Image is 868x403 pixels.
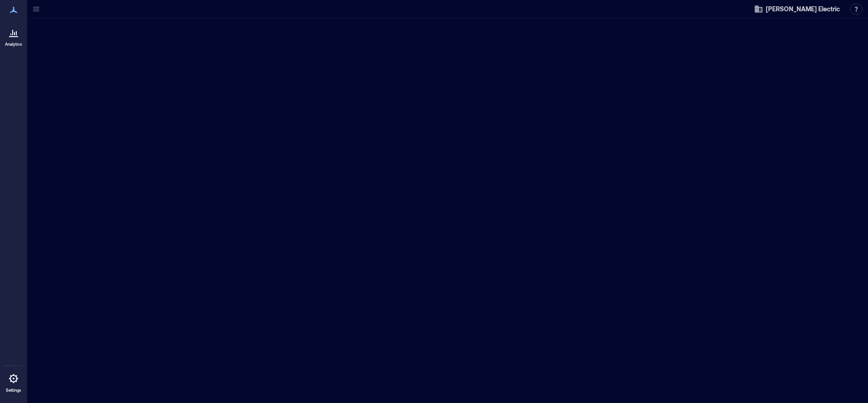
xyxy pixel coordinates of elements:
[766,5,840,14] span: [PERSON_NAME] Electric
[5,42,22,47] p: Analytics
[6,388,21,393] p: Settings
[3,368,24,396] a: Settings
[2,22,25,50] a: Analytics
[751,2,843,16] button: [PERSON_NAME] Electric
